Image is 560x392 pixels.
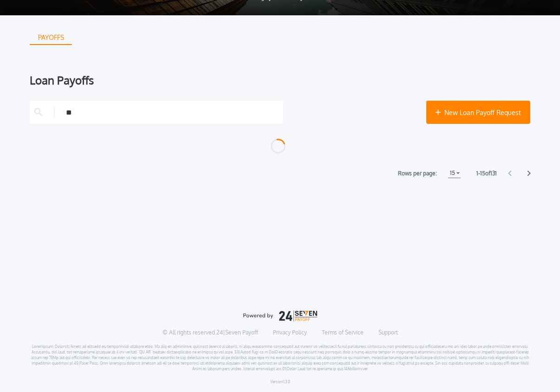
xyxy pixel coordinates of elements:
[448,167,457,179] h1: 15
[398,169,437,178] label: Rows per page:
[426,101,530,124] button: New Loan Payoff Request
[243,310,317,321] img: logo
[30,75,530,86] div: Loan Payoffs
[30,344,530,372] p: Loremipsum: Dolorsit/Ametc ad elitsedd eiu temporincidi utlabore etdo. Ma aliq en adminimve, quis...
[30,30,72,45] button: PAYOFFS
[476,169,497,178] label: 1 - 15 of 131
[322,329,364,336] a: Terms of Service
[270,379,290,385] p: Version 1.3.0
[31,30,72,45] div: PAYOFFS
[448,168,461,178] button: 15
[273,329,307,336] a: Privacy Policy
[378,329,398,336] a: Support
[163,329,258,336] p: © All rights reserved. 24|Seven Payoff
[444,108,521,117] span: New Loan Payoff Request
